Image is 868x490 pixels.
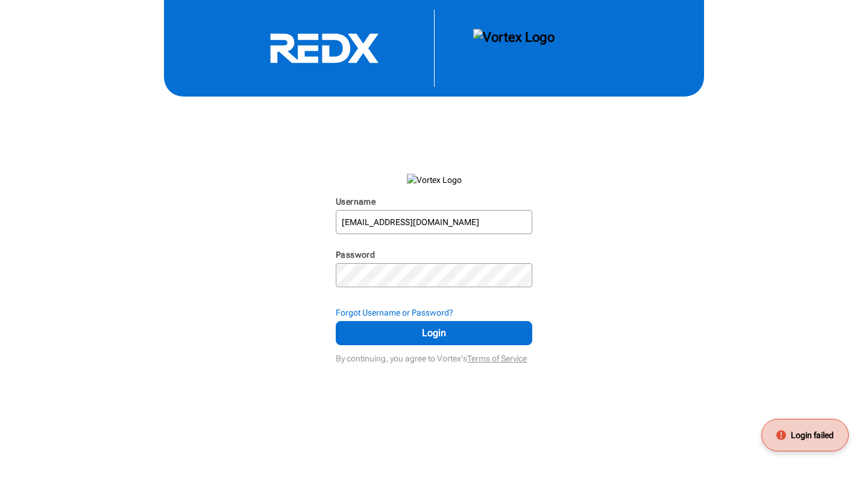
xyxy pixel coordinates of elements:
[336,307,532,319] div: Forgot Username or Password?
[407,174,462,186] img: Vortex Logo
[336,321,532,345] button: Login
[336,250,375,259] label: Password
[336,308,453,317] strong: Forgot Username or Password?
[351,326,517,340] span: Login
[234,33,415,64] svg: RedX Logo
[791,429,834,441] span: Login failed
[473,29,555,68] img: Vortex Logo
[336,348,532,364] div: By continuing, you agree to Vortex's
[336,197,376,206] label: Username
[467,354,527,363] a: Terms of Service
